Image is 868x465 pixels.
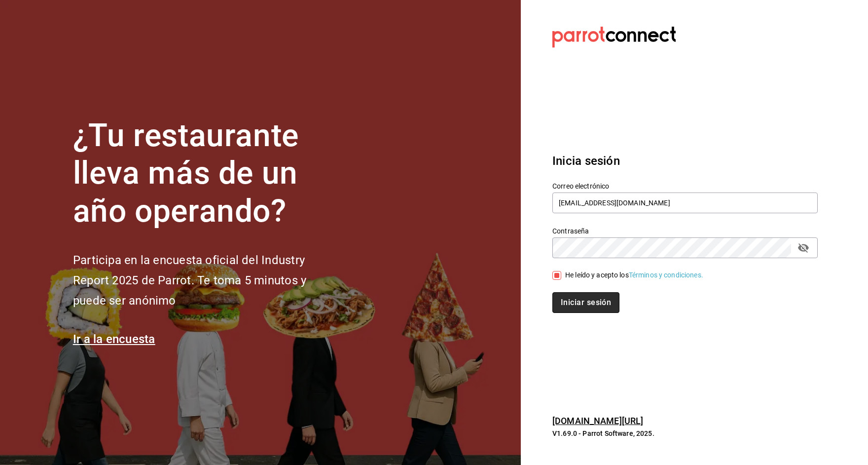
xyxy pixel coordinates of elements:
[552,292,619,313] button: Iniciar sesión
[552,182,818,189] label: Correo electrónico
[552,428,818,438] p: V1.69.0 - Parrot Software, 2025.
[552,152,818,170] h3: Inicia sesión
[552,193,818,213] input: Ingresa tu correo electrónico
[73,117,339,231] h1: ¿Tu restaurante lleva más de un año operando?
[552,416,643,426] a: [DOMAIN_NAME][URL]
[552,227,818,234] label: Contraseña
[795,239,812,256] button: passwordField
[73,332,155,346] a: Ir a la encuesta
[73,250,339,310] h2: Participa en la encuesta oficial del Industry Report 2025 de Parrot. Te toma 5 minutos y puede se...
[565,270,703,280] div: He leído y acepto los
[629,271,703,279] a: Términos y condiciones.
